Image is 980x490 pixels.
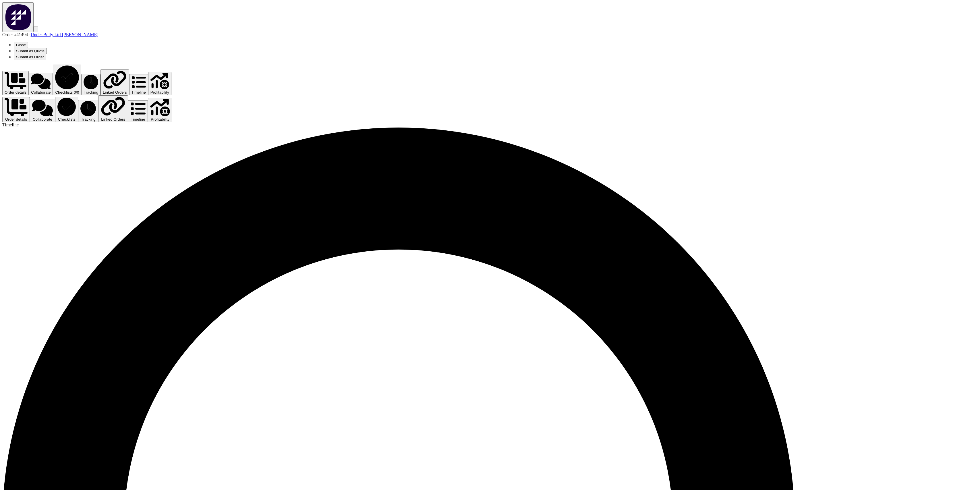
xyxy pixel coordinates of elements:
[30,99,55,122] button: Collaborate
[84,90,98,94] div: Tracking
[150,90,169,94] div: Profitability
[129,74,148,95] button: Timeline
[100,69,129,95] button: Linked Orders
[31,32,98,37] a: Under Belly Ltd [PERSON_NAME]
[14,54,46,60] button: Submit as Order
[148,72,171,95] button: Profitability
[132,90,146,94] div: Timeline
[148,98,172,122] button: Profitability
[2,71,29,95] button: Order details
[103,90,127,94] div: Linked Orders
[14,48,47,54] button: Submit as Quote
[14,42,28,48] button: Close
[78,100,98,122] button: Tracking
[2,32,31,37] span: Order #41494 -
[98,95,128,122] button: Linked Orders
[31,90,51,94] div: Collaborate
[128,100,148,122] button: Timeline
[5,90,26,94] div: Order details
[2,97,30,122] button: Order details
[53,65,81,95] button: Checklists 0/0
[55,90,79,94] div: Checklists 0/0
[55,97,78,122] button: Checklists
[81,74,100,95] button: Tracking
[29,73,53,95] button: Collaborate
[5,3,31,30] img: Factory
[2,122,978,128] div: Timeline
